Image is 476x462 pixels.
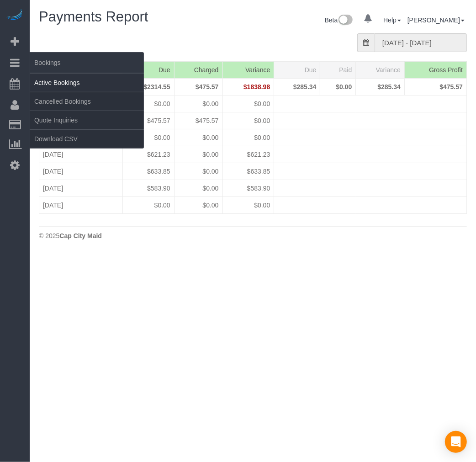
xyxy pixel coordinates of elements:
a: Quote Inquiries [30,111,144,129]
td: [DATE] [39,163,123,180]
a: Active Bookings [30,74,144,92]
td: $0.00 [174,163,222,180]
a: Cancelled Bookings [30,92,144,111]
th: Gross Profit [404,61,466,78]
th: Due [274,61,320,78]
span: Bookings [30,52,144,73]
td: $0.00 [222,112,274,129]
td: $285.34 [274,78,320,95]
td: $475.57 [122,112,174,129]
a: [PERSON_NAME] [407,16,465,24]
td: $0.00 [174,129,222,146]
td: $633.85 [222,163,274,180]
td: $0.00 [122,95,174,112]
td: $621.23 [122,146,174,163]
a: Help [383,16,401,24]
td: $2314.55 [122,78,174,95]
div: Open Intercom Messenger [445,431,467,453]
td: $285.34 [356,78,405,95]
span: Payments Report [39,9,148,25]
td: $583.90 [122,180,174,196]
img: New interface [338,15,353,27]
td: $0.00 [174,95,222,112]
td: $1838.98 [222,78,274,95]
td: $475.57 [404,78,466,95]
td: $583.90 [222,180,274,196]
td: $0.00 [320,78,356,95]
td: $0.00 [122,196,174,213]
th: Due [122,61,174,78]
td: $0.00 [222,95,274,112]
td: $621.23 [222,146,274,163]
td: [DATE] [39,196,123,213]
td: $0.00 [174,180,222,196]
img: Automaid Logo [5,9,24,22]
th: Variance [222,61,274,78]
td: $0.00 [222,196,274,213]
td: $475.57 [174,78,222,95]
th: Charged [174,61,222,78]
td: $475.57 [174,112,222,129]
td: $0.00 [122,129,174,146]
td: [DATE] [39,180,123,196]
strong: Cap City Maid [59,232,102,239]
td: $0.00 [174,146,222,163]
th: Variance [356,61,405,78]
td: $0.00 [174,196,222,213]
div: © 2025 [39,231,467,240]
th: Paid [320,61,356,78]
td: $633.85 [122,163,174,180]
td: [DATE] [39,146,123,163]
ul: Bookings [30,73,144,149]
a: Beta [325,16,353,24]
input: MM/DD/YYYY [375,33,467,52]
a: Download CSV [30,130,144,148]
td: $0.00 [222,129,274,146]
